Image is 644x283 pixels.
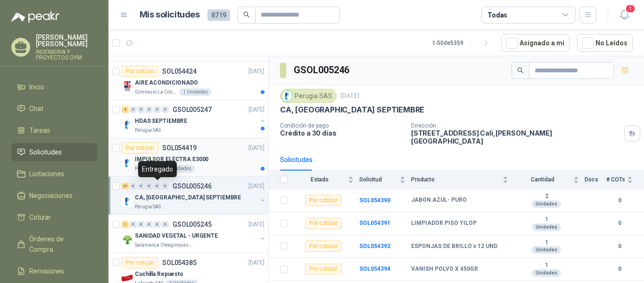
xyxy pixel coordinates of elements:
th: # COTs [606,171,644,189]
b: 0 [606,196,633,205]
a: Órdenes de Compra [11,230,97,258]
img: Company Logo [122,157,133,169]
a: Remisiones [11,262,97,280]
p: IMPULSOR ELECTRA E3000 [135,155,208,164]
a: Chat [11,100,97,118]
p: [DATE] [248,220,264,229]
img: Company Logo [122,81,133,92]
a: SOL054390 [359,197,390,204]
a: SOL054394 [359,266,390,272]
span: search [243,11,250,18]
p: Perugia SAS [135,127,161,134]
span: Órdenes de Compra [29,234,88,255]
p: [STREET_ADDRESS] Cali , [PERSON_NAME][GEOGRAPHIC_DATA] [411,129,620,145]
span: search [517,67,524,74]
div: Unidades [532,223,561,231]
img: Company Logo [122,119,133,130]
div: 0 [162,183,169,189]
div: Unidades [532,269,561,277]
a: Solicitudes [11,143,97,161]
p: Perugia SAS [135,203,161,211]
th: Producto [411,171,514,189]
div: Solicitudes [280,154,313,165]
a: Por cotizarSOL054419[DATE] Company LogoIMPULSOR ELECTRA E3000Perugia SAS1 Unidades [108,138,268,177]
b: 0 [606,265,633,274]
div: 0 [154,106,161,113]
div: 1 - 50 de 5359 [432,35,494,51]
div: Por cotizar [122,66,158,77]
th: Cantidad [514,171,585,189]
div: 1 Unidades [163,165,195,172]
div: 0 [146,183,153,189]
img: Company Logo [282,91,292,101]
div: Por cotizar [305,218,342,229]
p: CA, [GEOGRAPHIC_DATA] SEPTIEMBRE [135,193,241,202]
a: SOL054391 [359,220,390,226]
span: 8719 [207,9,230,21]
div: 0 [138,106,145,113]
span: Negociaciones [29,190,73,201]
span: Licitaciones [29,169,64,179]
span: Producto [411,176,501,183]
img: Company Logo [122,196,133,207]
th: Docs [585,171,606,189]
button: Asignado a mi [501,34,570,52]
div: Por cotizar [305,240,342,252]
button: 1 [616,7,633,24]
div: 0 [146,221,153,228]
div: Todas [487,10,507,20]
p: CA, [GEOGRAPHIC_DATA] SEPTIEMBRE [280,105,424,115]
p: INGENIERIA Y PROYECTOS OYM [36,49,97,60]
b: JABON AZUL- PURO [411,197,467,204]
p: SANIDAD VEGETAL - URGENTE [135,232,218,240]
b: 1 [514,262,579,269]
th: Solicitud [359,171,411,189]
a: Por cotizarSOL054424[DATE] Company LogoAIRE ACONDICIONADOGimnasio La Colina1 Unidades [108,62,268,100]
h1: Mis solicitudes [140,8,200,22]
h3: GSOL005246 [294,63,351,77]
b: 0 [606,219,633,228]
a: 1 0 0 0 0 0 GSOL005245[DATE] Company LogoSANIDAD VEGETAL - URGENTESalamanca Oleaginosas SAS [122,219,266,249]
span: Tareas [29,125,50,136]
div: 0 [154,221,161,228]
b: ESPONJAS DE BRILLO x 12 UND [411,243,497,250]
div: 21 [122,183,129,189]
b: 1 [514,216,579,223]
b: LIMPIADOR PISO YILOP [411,220,477,227]
div: 0 [138,221,145,228]
span: Inicio [29,82,44,92]
b: 1 [514,239,579,247]
div: Por cotizar [122,142,158,154]
div: 0 [130,221,137,228]
a: Cotizar [11,208,97,226]
p: Condición de pago [280,122,404,129]
p: AIRE ACONDICIONADO [135,78,198,87]
p: SOL054419 [162,145,197,151]
div: 0 [130,106,137,113]
p: GSOL005245 [173,221,212,228]
a: 21 0 0 0 0 0 GSOL005246[DATE] Company LogoCA, [GEOGRAPHIC_DATA] SEPTIEMBREPerugia SAS [122,180,266,211]
span: Estado [293,176,346,183]
p: [DATE] [248,67,264,76]
p: Cuchilla Repuesto [135,270,183,279]
div: 1 Unidades [179,88,212,96]
p: [DATE] [340,92,359,101]
span: Remisiones [29,266,64,276]
span: Chat [29,103,43,114]
div: Por cotizar [122,257,158,268]
div: 0 [138,183,145,189]
p: SOL054385 [162,259,197,266]
span: Solicitud [359,176,398,183]
p: SOL054424 [162,68,197,75]
p: [DATE] [248,144,264,153]
p: [DATE] [248,105,264,114]
img: Logo peakr [11,11,59,23]
div: 0 [162,221,169,228]
div: 0 [154,183,161,189]
div: 0 [146,106,153,113]
p: Perugia SAS [135,165,161,172]
img: Company Logo [122,234,133,245]
div: Entregado [138,161,177,177]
